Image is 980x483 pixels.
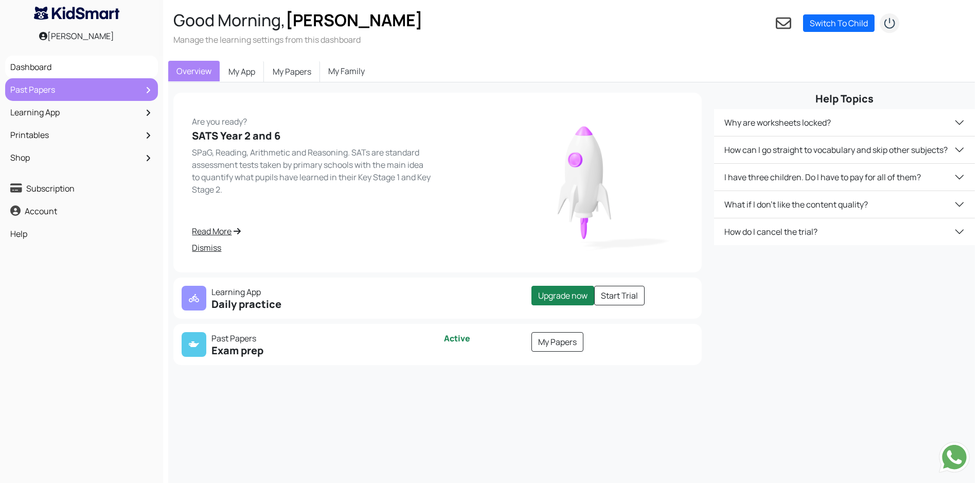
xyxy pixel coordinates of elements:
button: I have three children. Do I have to pay for all of them? [714,164,974,191]
p: Past Papers [182,332,431,344]
a: Read More [192,225,431,237]
h3: Manage the learning settings from this dashboard [173,34,423,45]
a: Switch To Child [803,14,875,32]
button: Why are worksheets locked? [714,109,974,136]
a: My App [220,61,264,82]
a: Upgrade now [531,286,594,305]
h5: Daily practice [182,298,431,310]
button: What if I don't like the content quality? [714,191,974,218]
h2: Good Morning, [173,10,423,30]
h5: SATS Year 2 and 6 [192,130,431,142]
img: logout2.png [879,13,900,33]
img: Send whatsapp message to +442080035976 [939,442,970,473]
span: [PERSON_NAME] [286,9,423,31]
button: How do I cancel the trial? [714,218,974,245]
p: Learning App [182,286,431,298]
a: Printables [8,126,155,144]
a: My Family [320,61,373,81]
p: SPaG, Reading, Arithmetic and Reasoning. SATs are standard assessment tests taken by primary scho... [192,146,431,196]
a: My Papers [531,332,583,352]
a: Account [8,202,155,220]
h5: Help Topics [714,93,974,105]
button: How can I go straight to vocabulary and skip other subjects? [714,136,974,163]
a: Subscription [8,180,155,197]
img: rocket [486,111,684,254]
img: KidSmart logo [34,7,119,20]
span: Active [444,333,470,344]
a: Help [8,225,155,243]
p: Are you ready? [192,111,431,128]
a: Shop [8,149,155,166]
a: Start Trial [594,286,645,305]
a: Learning App [8,104,155,121]
a: Past Papers [8,81,155,98]
a: Dashboard [8,58,155,76]
h5: Exam prep [182,344,431,357]
a: Overview [168,61,220,81]
a: Dismiss [192,242,431,254]
a: My Papers [264,61,320,82]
